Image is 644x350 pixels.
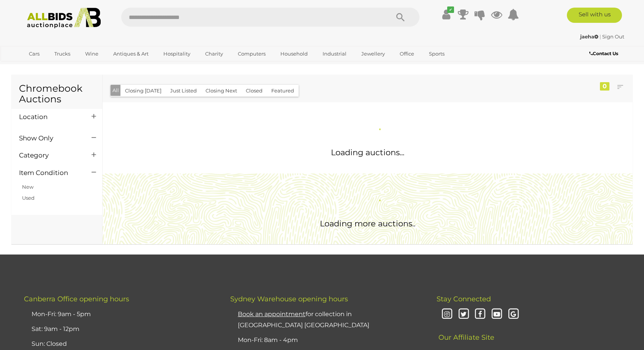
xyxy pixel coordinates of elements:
a: Used [22,195,35,201]
i: Google [507,308,520,321]
a: Contact Us [589,49,620,58]
i: ✔ [447,6,454,13]
a: ✔ [441,8,452,21]
a: Trucks [49,48,75,60]
span: Loading more auctions.. [320,219,415,228]
h4: Location [19,113,80,121]
a: Computers [233,48,271,60]
button: Closed [241,85,267,97]
button: Just Listed [166,85,201,97]
a: Sports [424,48,449,60]
a: Jewellery [356,48,390,60]
a: Antiques & Art [108,48,153,60]
span: Our Affiliate Site [437,322,494,342]
i: Facebook [473,308,487,321]
a: Industrial [318,48,351,60]
li: Mon-Fri: 8am - 4pm [236,333,418,348]
li: Mon-Fri: 9am - 5pm [30,307,211,322]
a: jaeha [580,33,600,40]
u: Book an appointment [238,310,305,318]
i: Twitter [457,308,470,321]
span: Canberra Office opening hours [24,295,129,303]
div: 0 [600,82,609,91]
i: Youtube [490,308,503,321]
i: Instagram [440,308,454,321]
a: Cars [24,48,44,60]
a: New [22,184,33,190]
li: Sat: 9am - 12pm [30,322,211,337]
a: Charity [200,48,228,60]
a: Hospitality [158,48,195,60]
span: Stay Connected [437,295,491,303]
button: Featured [267,85,299,97]
h4: Category [19,152,80,159]
button: Closing Next [201,85,242,97]
a: Wine [80,48,103,60]
span: Loading auctions... [331,148,404,157]
span: | [600,33,601,40]
a: Household [275,48,313,60]
a: Office [395,48,419,60]
a: [GEOGRAPHIC_DATA] [24,60,88,73]
button: All [111,85,121,96]
img: Allbids.com.au [23,8,105,29]
a: Book an appointmentfor collection in [GEOGRAPHIC_DATA] [GEOGRAPHIC_DATA] [238,310,369,329]
a: Sell with us [567,8,622,23]
b: Contact Us [589,51,618,56]
span: Sydney Warehouse opening hours [230,295,348,303]
button: Closing [DATE] [120,85,166,97]
h4: Show Only [19,135,80,142]
strong: jaeha [580,33,598,40]
h1: Chromebook Auctions [19,83,95,104]
a: Sign Out [602,33,624,40]
h4: Item Condition [19,169,80,177]
button: Search [381,8,419,27]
